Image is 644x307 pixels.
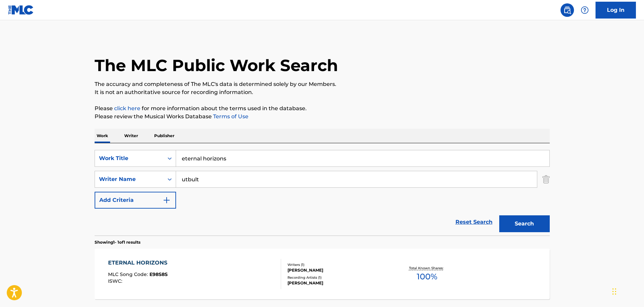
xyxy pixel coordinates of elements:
[287,280,389,286] div: [PERSON_NAME]
[95,113,550,121] p: Please review the Musical Works Database
[114,105,140,112] a: click here
[8,5,34,15] img: MLC Logo
[95,129,110,143] p: Work
[561,3,574,17] a: Public Search
[122,129,140,143] p: Writer
[409,266,445,271] p: Total Known Shares:
[108,278,124,284] span: ISWC :
[149,271,168,277] span: E98S8S
[152,129,176,143] p: Publisher
[287,262,389,267] div: Writers ( 1 )
[95,80,550,88] p: The accuracy and completeness of The MLC's data is determined solely by our Members.
[95,104,550,113] p: Please for more information about the terms used in the database.
[108,271,149,277] span: MLC Song Code :
[417,271,437,283] span: 100 %
[99,175,160,183] div: Writer Name
[99,154,160,162] div: Work Title
[581,6,589,14] img: help
[95,249,550,299] a: ETERNAL HORIZONSMLC Song Code:E98S8SISWC:Writers (1)[PERSON_NAME]Recording Artists (1)[PERSON_NAM...
[542,171,550,188] img: Delete Criterion
[95,150,550,236] form: Search Form
[499,215,550,232] button: Search
[95,192,176,209] button: Add Criteria
[596,2,636,19] a: Log In
[578,3,591,17] div: Help
[563,6,571,14] img: search
[95,239,140,245] p: Showing 1 - 1 of 1 results
[287,275,389,280] div: Recording Artists ( 1 )
[95,55,338,75] h1: The MLC Public Work Search
[610,275,644,307] iframe: Chat Widget
[612,281,616,302] div: Drag
[287,267,389,273] div: [PERSON_NAME]
[95,88,550,96] p: It is not an authoritative source for recording information.
[108,259,171,267] div: ETERNAL HORIZONS
[452,215,496,229] a: Reset Search
[212,113,248,120] a: Terms of Use
[163,196,171,204] img: 9d2ae6d4665cec9f34b9.svg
